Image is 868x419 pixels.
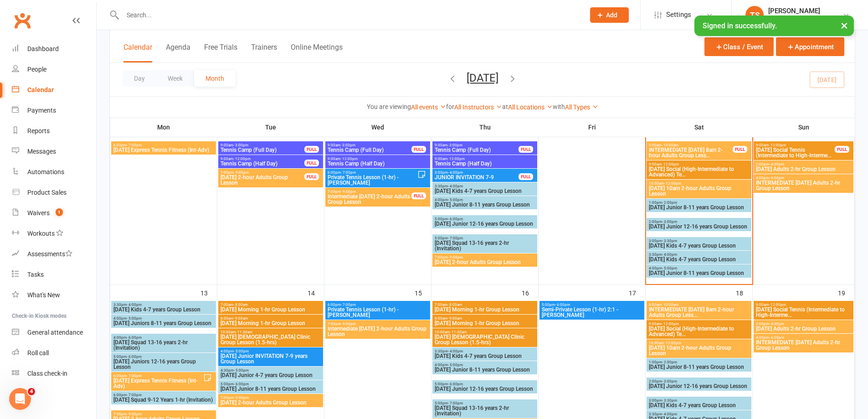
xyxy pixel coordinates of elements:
span: 5:00pm [434,401,535,405]
span: [DATE] Junior 8-11 years Group Lesson [648,205,750,210]
span: 9:00am [755,303,852,307]
span: - 11:30am [236,330,252,334]
a: All events [411,103,446,111]
div: 18 [736,285,752,300]
a: Roll call [12,343,96,363]
a: Tasks [12,264,96,285]
span: 6:00pm [113,374,203,378]
span: [DATE] Junior 8-11 years Group Lesson [434,202,535,207]
div: Calendar [27,86,54,93]
span: INTERMEDIATE [DATE] 8am 2-hour Adults Group Less... [648,147,733,158]
span: [DATE] Adults 2-hr Group Lesson [755,166,852,172]
span: 3:00pm [648,398,750,403]
span: 7:00pm [220,396,321,400]
span: 7:00pm [220,171,305,175]
span: [DATE] Express Tennis Fitness (Int-Adv) [113,147,214,153]
span: - 7:00pm [341,303,356,307]
span: 2:00pm [755,162,852,166]
th: Tue [217,118,324,137]
span: - 9:00pm [234,396,249,400]
a: Product Sales [12,182,96,203]
span: [DATE] 2-hour Adults Group Lesson [434,259,535,265]
span: - 10:00am [662,143,678,147]
span: 1 [56,208,63,216]
span: [DATE] Social (High-Intermediate to Advanced) Te... [648,166,750,177]
span: - 6:00pm [234,382,249,386]
a: Assessments [12,244,96,264]
button: Trainers [251,43,277,62]
span: [DATE] 2-hour Adults Group Lesson [220,400,321,405]
span: Tennis Camp (Full Day) [434,147,519,153]
span: - 3:00pm [447,143,462,147]
a: Calendar [12,80,96,100]
span: - 12:00pm [662,162,679,166]
span: 4:00pm [434,363,535,367]
span: 1:00pm [648,201,750,205]
span: [DATE] 2-hour Adults Group Lesson [220,175,305,186]
span: - 12:00pm [769,303,786,307]
span: [DATE] Morning 1-hr Group Lesson [434,321,535,326]
span: - 5:00pm [448,363,463,367]
span: 10:00am [648,181,750,186]
button: Month [194,70,236,87]
span: 4:00pm [113,316,214,321]
div: Reports [27,127,50,134]
strong: You are viewing [367,103,411,110]
a: What's New [12,285,96,305]
a: Class kiosk mode [12,363,96,384]
a: Waivers 1 [12,203,96,223]
span: 2:00pm [755,322,852,326]
div: FULL [733,146,747,153]
span: 9:00am [327,157,428,161]
span: 2:00pm [648,220,750,224]
span: [DATE] Morning 1-hr Group Lesson [434,307,535,312]
span: 9:00am [434,143,519,147]
div: [GEOGRAPHIC_DATA] [768,15,830,23]
span: 5:00pm [434,382,535,386]
div: Workouts [27,230,55,237]
span: Tennis Camp (Full Day) [220,147,305,153]
span: Tennis Camp (Half Day) [220,161,305,166]
div: Dashboard [27,45,59,52]
span: - 7:00pm [127,393,142,397]
span: Intermediate [DATE] 2-hour Adults Group Lesson [327,326,428,337]
input: Search... [120,9,578,21]
span: - 6:00pm [127,336,142,340]
span: - 9:00pm [341,190,356,194]
th: Sun [753,118,855,137]
span: 9:00am [434,157,535,161]
span: 8:00am [434,316,535,321]
div: FULL [411,146,426,153]
span: 7:00pm [327,190,412,194]
span: 5:00pm [434,217,535,221]
a: All Types [565,103,598,111]
span: [DATE] Squad 13-16 years 2-hr (Invitation) [434,405,535,416]
strong: with [553,103,565,110]
span: 6:00pm [113,143,214,147]
span: - 4:00pm [448,349,463,353]
span: [DATE] Junior 8-11 years Group Lesson [648,270,750,276]
span: [DATE] Junior 12-16 years Group Lesson [434,221,535,227]
span: - 12:00pm [233,157,251,161]
span: 10:00am [648,341,750,345]
span: 4:00pm [755,336,852,340]
button: Class / Event [704,37,774,56]
span: [DATE] Adults 2-hr Group Lesson [755,326,852,331]
span: 3:30pm [648,412,750,416]
span: - 9:00pm [448,255,463,259]
button: × [836,16,853,35]
span: - 3:00pm [233,143,248,147]
span: Add [606,11,617,19]
span: INTERMEDIATE [DATE] 8am 2-hour Adults Group Less... [648,307,750,318]
div: People [27,66,46,73]
span: Tennis Camp (Half Day) [434,161,535,166]
span: [DATE] Junior 4-7 years Group Lesson [220,372,321,378]
span: - 3:30pm [662,239,677,243]
span: 1:00pm [648,360,750,364]
span: - 9:00pm [127,412,142,416]
span: 5:00pm [113,355,214,359]
span: - 3:30pm [662,398,677,403]
span: 7:00am [434,303,535,307]
th: Mon [110,118,217,137]
span: - 2:00pm [662,360,677,364]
